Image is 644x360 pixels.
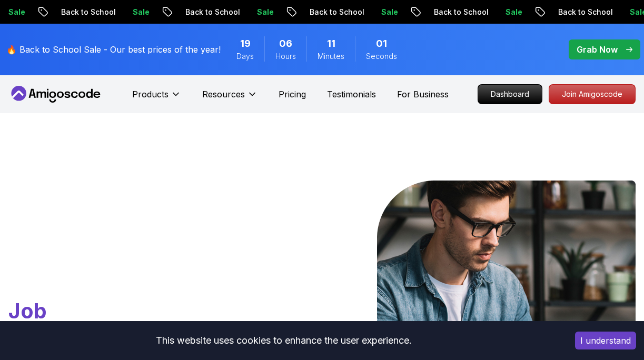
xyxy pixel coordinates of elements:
[549,85,635,104] p: Join Amigoscode
[327,36,335,51] span: 11 Minutes
[132,88,169,101] p: Products
[478,84,542,104] a: Dashboard
[202,88,257,109] button: Resources
[132,88,181,109] button: Products
[8,329,559,352] div: This website uses cookies to enhance the user experience.
[279,88,306,101] a: Pricing
[248,7,282,17] p: Sale
[575,332,636,349] button: Accept cookies
[376,36,387,51] span: 1 Seconds
[275,51,296,62] span: Hours
[279,36,292,51] span: 6 Hours
[549,7,621,17] p: Back to School
[397,88,449,101] a: For Business
[425,7,497,17] p: Back to School
[301,7,372,17] p: Back to School
[497,7,530,17] p: Sale
[318,51,344,62] span: Minutes
[176,7,248,17] p: Back to School
[327,88,376,101] a: Testimonials
[240,36,251,51] span: 19 Days
[124,7,157,17] p: Sale
[8,298,47,324] span: Job
[372,7,406,17] p: Sale
[366,51,397,62] span: Seconds
[52,7,124,17] p: Back to School
[577,43,618,56] p: Grab Now
[236,51,254,62] span: Days
[549,84,636,104] a: Join Amigoscode
[478,85,542,104] p: Dashboard
[6,43,221,56] p: 🔥 Back to School Sale - Our best prices of the year!
[8,181,260,325] h1: Go From Learning to Hired: Master Java, Spring Boot & Cloud Skills That Get You the
[202,88,245,101] p: Resources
